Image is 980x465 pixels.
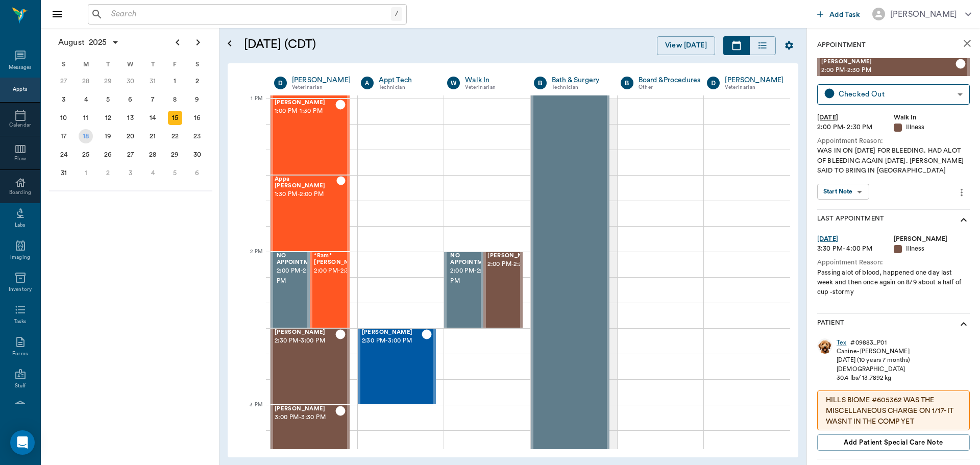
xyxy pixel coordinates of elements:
div: S [53,57,75,72]
svg: show more [958,214,970,226]
input: Search [107,7,391,21]
div: Start Note [823,186,853,198]
div: WAS IN ON [DATE] FOR BLEEDING. HAD ALOT OF BLEEDING AGAIN [DATE]. [PERSON_NAME] SAID TO BRING IN ... [817,146,970,176]
div: Saturday, August 30, 2025 [190,148,204,162]
div: Technician [379,83,432,92]
span: [PERSON_NAME] [275,329,335,336]
div: Tuesday, August 26, 2025 [101,148,115,162]
div: T [97,57,119,72]
span: *Ram* [PERSON_NAME] [314,253,365,266]
div: Thursday, August 14, 2025 [145,111,160,125]
div: Veterinarian [292,83,351,92]
div: B [534,77,547,89]
div: Sunday, August 17, 2025 [57,129,71,143]
span: [PERSON_NAME] [362,329,422,336]
div: Other [639,83,701,92]
span: NO APPOINTMENT! [277,253,324,266]
div: BOOKED, 2:00 PM - 2:30 PM [444,252,483,328]
a: [PERSON_NAME] [292,75,351,85]
div: [PERSON_NAME] [894,234,970,244]
span: 3:00 PM - 3:30 PM [275,412,335,423]
div: CHECKED_OUT, 2:00 PM - 2:30 PM [483,252,523,328]
p: Last Appointment [817,214,884,226]
div: Messages [9,64,32,71]
span: [PERSON_NAME] [821,59,955,65]
div: Friday, September 5, 2025 [168,166,182,180]
div: Thursday, August 28, 2025 [145,148,160,162]
div: T [141,57,164,72]
span: 2:00 PM - 2:30 PM [487,259,538,270]
div: Tex [837,338,846,347]
p: Patient [817,318,844,330]
div: W [119,57,142,72]
div: [PERSON_NAME] [890,8,957,20]
a: Appt Tech [379,75,432,85]
div: Sunday, August 24, 2025 [57,148,71,162]
div: [DEMOGRAPHIC_DATA] [837,365,910,374]
div: Monday, August 11, 2025 [79,111,93,125]
div: CHECKED_OUT, 1:30 PM - 2:00 PM [271,175,350,252]
div: Wednesday, August 6, 2025 [124,92,138,107]
span: NO APPOINTMENT! [450,253,497,266]
span: 2:30 PM - 3:00 PM [362,336,422,346]
span: Appa [PERSON_NAME] [275,176,336,189]
button: close [957,33,977,54]
button: Next page [188,32,208,53]
span: 1:00 PM - 1:30 PM [275,106,335,116]
div: Tuesday, September 2, 2025 [101,166,115,180]
div: Forms [12,350,28,358]
div: Technician [552,83,605,92]
button: Close drawer [47,4,67,25]
div: Appts [13,86,27,93]
a: Walk In [465,75,519,85]
a: Bath & Surgery [552,75,605,85]
div: Wednesday, August 20, 2025 [124,129,138,143]
span: [PERSON_NAME] [487,253,538,259]
div: F [164,57,186,72]
div: Staff [15,382,26,390]
div: Monday, July 28, 2025 [79,74,93,88]
span: 2:30 PM - 3:00 PM [275,336,335,346]
div: Tuesday, August 19, 2025 [101,129,115,143]
div: Illness [894,123,970,132]
button: August2025 [53,32,125,53]
div: CHECKED_OUT, 1:00 PM - 1:30 PM [271,99,350,175]
span: 2:00 PM - 2:30 PM [821,65,955,76]
div: [DATE] [817,234,894,244]
button: more [953,184,970,201]
div: Thursday, July 31, 2025 [145,74,160,88]
div: Saturday, August 23, 2025 [190,129,204,143]
div: Tuesday, August 12, 2025 [101,111,115,125]
div: M [75,57,97,72]
span: 2025 [87,35,109,50]
div: Sunday, July 27, 2025 [57,74,71,88]
div: CHECKED_OUT, 2:00 PM - 2:30 PM [310,252,349,328]
div: Monday, September 1, 2025 [79,166,93,180]
span: 2:00 PM - 2:30 PM [450,266,497,286]
div: Canine - [PERSON_NAME] [837,347,910,356]
div: Imaging [10,254,30,261]
div: S [186,57,208,72]
div: Saturday, September 6, 2025 [190,166,204,180]
span: 2:00 PM - 2:30 PM [314,266,365,276]
div: D [274,77,287,89]
img: Profile Image [817,338,832,354]
button: Previous page [167,32,188,53]
div: / [391,7,402,21]
button: [PERSON_NAME] [864,5,979,23]
span: 1:30 PM - 2:00 PM [275,189,336,200]
div: # 09883_P01 [850,338,886,347]
div: 3:30 PM - 4:00 PM [817,244,894,254]
div: Passing alot of blood, happened one day last week and then once again on 8/9 about a half of cup ... [817,268,970,298]
div: Appointment Reason: [817,258,970,267]
span: [PERSON_NAME] [275,406,335,412]
p: HILLS BIOME #605362 WAS THE MISCELLANEOUS CHARGE ON 1/17- IT WASNT IN THE COMP YET [826,395,961,427]
div: BOOKED, 2:00 PM - 2:30 PM [271,252,310,328]
div: Open Intercom Messenger [10,430,35,455]
div: Thursday, August 7, 2025 [145,92,160,107]
div: Sunday, August 3, 2025 [57,92,71,107]
div: W [447,77,460,89]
